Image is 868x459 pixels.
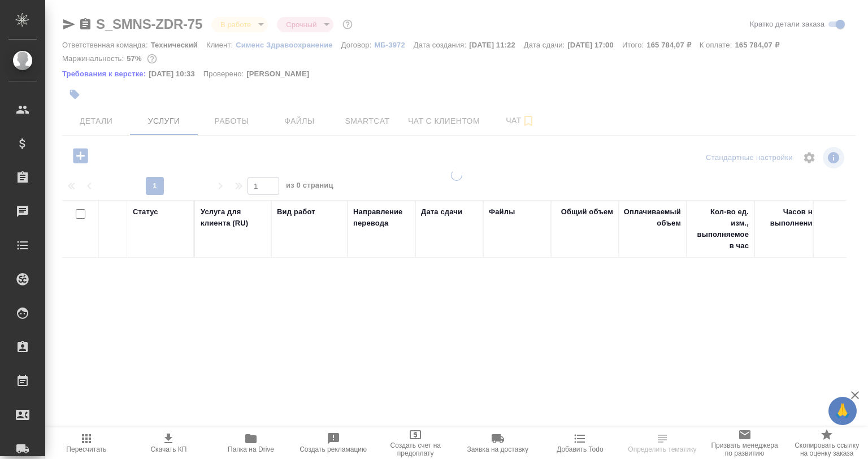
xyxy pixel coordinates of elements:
[785,427,868,459] button: Скопировать ссылку на оценку заказа
[710,441,779,457] span: Призвать менеджера по развитию
[210,427,292,459] button: Папка на Drive
[792,441,861,457] span: Скопировать ссылку на оценку заказа
[45,427,128,459] button: Пересчитать
[539,427,622,459] button: Добавить Todo
[381,441,450,457] span: Создать счет на предоплату
[201,206,266,229] div: Услуга для клиента (RU)
[66,445,106,453] span: Пересчитать
[128,427,210,459] button: Скачать КП
[704,427,786,459] button: Призвать менеджера по развитию
[561,206,613,218] div: Общий объем
[421,206,462,218] div: Дата сдачи
[467,445,528,453] span: Заявка на доставку
[833,399,852,423] span: 🙏
[457,427,539,459] button: Заявка на доставку
[624,206,681,229] div: Оплачиваемый объем
[621,427,704,459] button: Определить тематику
[150,445,186,453] span: Скачать КП
[300,445,367,453] span: Создать рекламацию
[828,397,857,425] button: 🙏
[133,206,158,218] div: Статус
[374,427,457,459] button: Создать счет на предоплату
[489,206,515,218] div: Файлы
[228,445,274,453] span: Папка на Drive
[277,206,315,218] div: Вид работ
[692,206,749,252] div: Кол-во ед. изм., выполняемое в час
[628,445,696,453] span: Определить тематику
[760,206,817,229] div: Часов на выполнение
[353,206,410,229] div: Направление перевода
[557,445,603,453] span: Добавить Todo
[292,427,375,459] button: Создать рекламацию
